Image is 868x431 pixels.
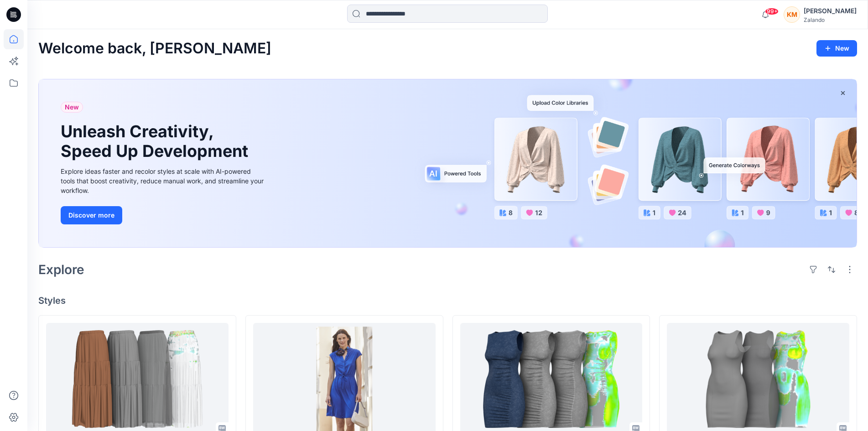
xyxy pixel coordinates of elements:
div: Zalando [804,16,857,23]
span: 99+ [765,8,779,15]
h2: Welcome back, [PERSON_NAME] [38,40,271,57]
button: Discover more [61,206,122,224]
div: KM [784,6,800,23]
div: Explore ideas faster and recolor styles at scale with AI-powered tools that boost creativity, red... [61,166,266,195]
a: Discover more [61,206,266,224]
h1: Unleash Creativity, Speed Up Development [61,122,252,161]
button: New [816,40,857,57]
div: [PERSON_NAME] [804,5,857,16]
h2: Explore [38,262,84,277]
h4: Styles [38,295,857,306]
span: New [65,102,79,113]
